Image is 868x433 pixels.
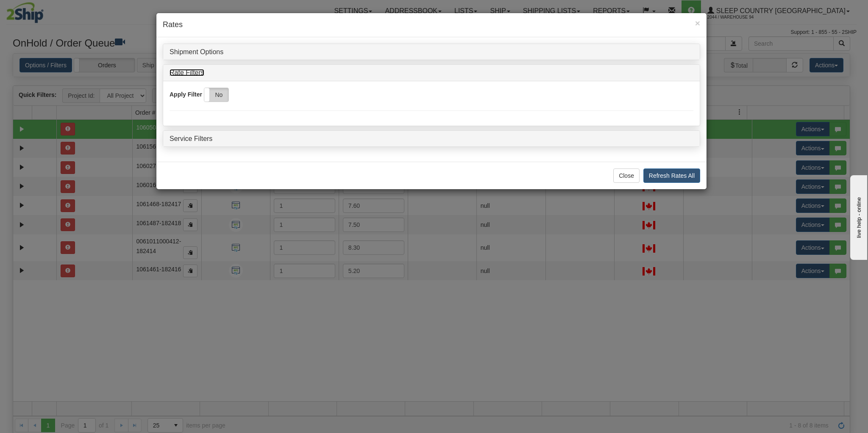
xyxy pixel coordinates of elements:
[695,18,700,28] span: ×
[695,19,700,28] button: Close
[6,7,78,14] div: live help - online
[170,48,223,55] a: Shipment Options
[170,90,202,99] label: Apply Filter
[170,135,212,142] a: Service Filters
[643,168,700,183] button: Refresh Rates All
[163,19,700,30] h4: Rates
[613,168,640,183] button: Close
[170,69,204,76] a: Rate Filters
[204,88,228,102] label: No
[849,173,867,259] iframe: chat widget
